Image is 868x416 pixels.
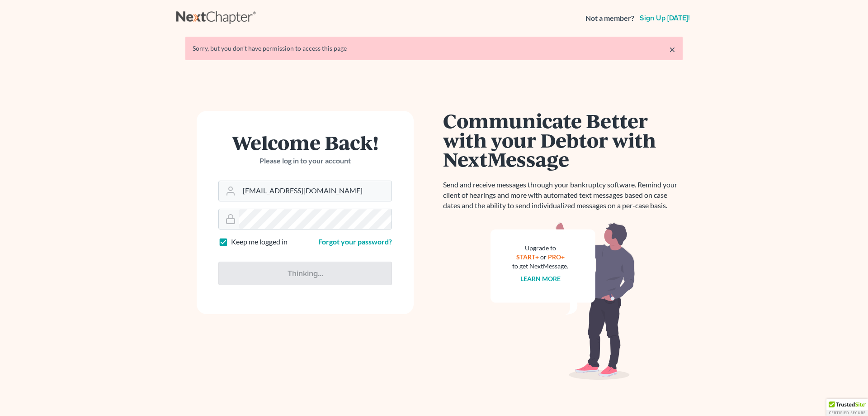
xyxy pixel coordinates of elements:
a: × [669,44,675,55]
h1: Welcome Back! [218,133,392,152]
h1: Communicate Better with your Debtor with NextMessage [443,111,683,169]
div: TrustedSite Certified [826,399,868,416]
span: or [540,253,547,261]
a: Sign up [DATE]! [638,14,692,22]
a: PRO+ [548,253,565,261]
label: Keep me logged in [231,237,288,247]
div: to get NextMessage. [512,262,568,271]
a: Forgot your password? [318,237,392,246]
a: Learn more [520,275,561,282]
div: Upgrade to [512,244,568,253]
div: Sorry, but you don't have permission to access this page [193,44,675,53]
input: Thinking... [218,262,392,285]
p: Send and receive messages through your bankruptcy software. Remind your client of hearings and mo... [443,180,683,211]
input: Email Address [239,181,392,201]
strong: Not a member? [585,13,634,24]
p: Please log in to your account [218,156,392,166]
img: nextmessage_bg-59042aed3d76b12b5cd301f8e5b87938c9018125f34e5fa2b7a6b67550977c72.svg [491,222,635,380]
a: START+ [516,253,539,261]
